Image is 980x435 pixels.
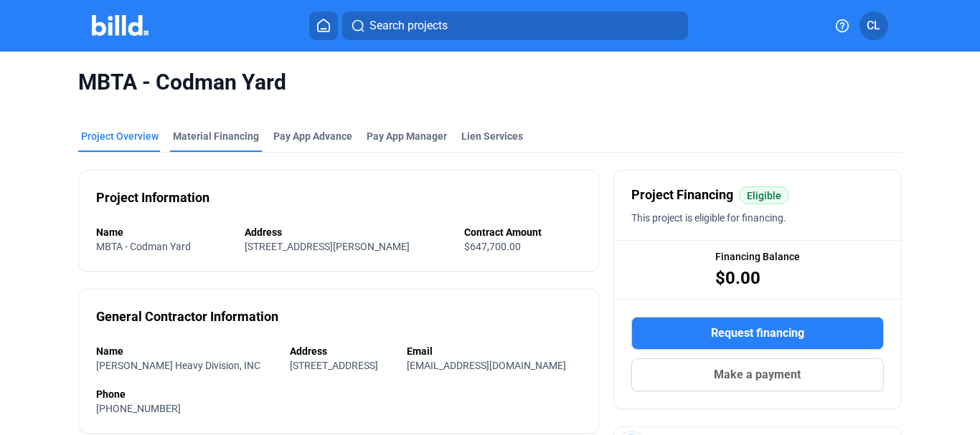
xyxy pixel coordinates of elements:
[342,11,688,40] button: Search projects
[81,129,159,143] div: Project Overview
[290,360,378,371] span: [STREET_ADDRESS]
[96,387,580,401] div: Phone
[78,69,901,96] span: MBTA - Codman Yard
[631,185,733,205] span: Project Financing
[739,186,789,204] mat-chip: Eligible
[464,241,521,252] span: $647,700.00
[407,360,566,371] span: [EMAIL_ADDRESS][DOMAIN_NAME]
[461,129,523,143] div: Lien Services
[173,129,259,143] div: Material Financing
[715,267,760,290] span: $0.00
[92,15,149,36] img: Billd Company Logo
[96,403,181,414] span: [PHONE_NUMBER]
[715,249,800,264] span: Financing Balance
[96,344,275,358] div: Name
[867,17,880,34] span: CL
[631,317,884,350] button: Request financing
[245,241,410,252] span: [STREET_ADDRESS][PERSON_NAME]
[96,241,191,252] span: MBTA - Codman Yard
[96,225,230,239] div: Name
[96,360,260,371] span: [PERSON_NAME] Heavy Division, INC
[369,17,448,34] span: Search projects
[96,188,209,208] div: Project Information
[96,307,278,327] div: General Contractor Information
[407,344,580,358] div: Email
[367,129,447,143] span: Pay App Manager
[711,325,804,342] span: Request financing
[714,366,801,383] span: Make a payment
[464,225,581,239] div: Contract Amount
[245,225,449,239] div: Address
[631,212,786,224] span: This project is eligible for financing.
[273,129,352,143] div: Pay App Advance
[631,358,884,391] button: Make a payment
[290,344,392,358] div: Address
[859,11,888,40] button: CL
